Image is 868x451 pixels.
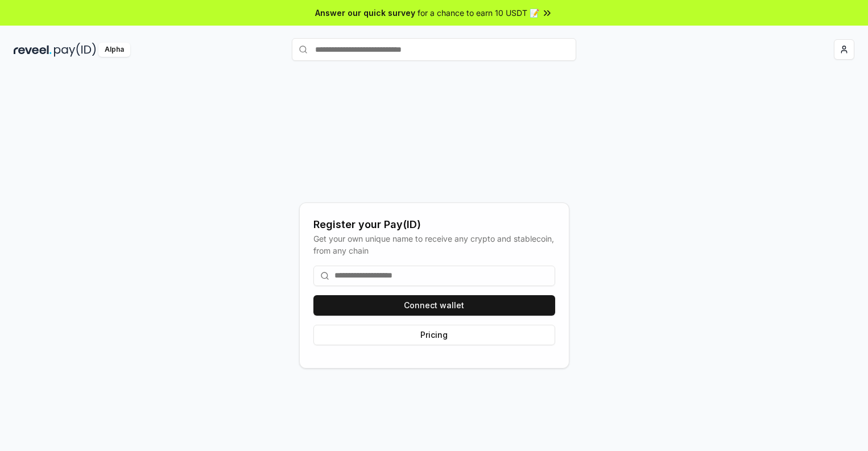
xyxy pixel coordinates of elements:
span: for a chance to earn 10 USDT 📝 [418,7,539,19]
div: Get your own unique name to receive any crypto and stablecoin, from any chain [313,233,555,256]
img: reveel_dark [14,43,52,57]
div: Register your Pay(ID) [313,217,555,233]
img: pay_id [54,43,96,57]
span: Answer our quick survey [315,7,415,19]
button: Connect wallet [313,295,555,316]
div: Alpha [98,43,130,57]
button: Pricing [313,325,555,345]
